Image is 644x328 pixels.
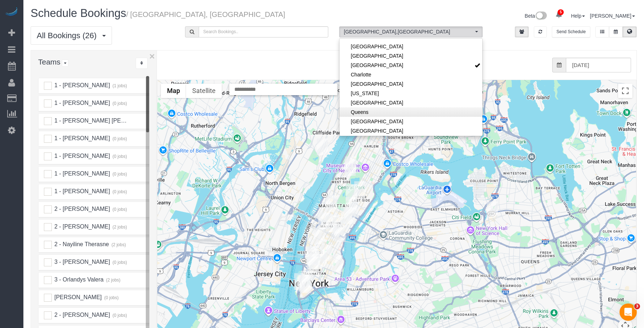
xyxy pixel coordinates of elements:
[53,118,159,124] span: 1 - [PERSON_NAME] [PERSON_NAME]
[558,9,564,15] span: 5
[339,117,482,126] li: Seattle
[318,212,329,229] div: 08/11/2025 1:00PM - Gregg Sussman (SportsGrid) - 218 West 35th Street, 5th Floor, New York, NY 10001
[53,223,110,230] span: 2 - [PERSON_NAME]
[344,28,473,35] span: [GEOGRAPHIC_DATA] , [GEOGRAPHIC_DATA]
[339,61,482,70] li: Brooklyn
[37,31,100,40] span: All Bookings (26)
[334,225,346,242] div: 08/11/2025 3:00PM - Jane Lipnitsky - 300 East 33rd Street, Apt. 15a, New York, NY 10016
[332,255,343,272] div: 08/11/2025 12:00PM - Jake Gilbert - 327 East 3rd Street, Apt. 4b, New York, NY 10009
[535,12,547,21] img: New interface
[105,278,121,283] small: (2 jobs)
[53,188,110,194] span: 1 - [PERSON_NAME]
[339,70,482,79] a: Charlotte
[38,58,60,66] span: Teams
[111,242,126,247] small: (2 jobs)
[339,26,483,37] ol: All Locations
[314,227,325,244] div: 08/11/2025 11:00AM - Amy Secunda - 121 West 19th Street #11f, New York, NY 10011
[339,107,482,117] a: Queens
[339,79,482,89] a: [GEOGRAPHIC_DATA]
[552,26,590,37] button: Send Schedule
[326,216,337,232] div: 08/11/2025 9:00AM - Tevis Jory (BBJ La Tavola) - 390 5th Ave, Suite 703, New York, NY 10018
[339,89,482,98] li: New Jersey
[339,117,482,126] a: [GEOGRAPHIC_DATA]
[301,271,312,287] div: 08/11/2025 12:00PM - Hello Alfred (NYC) - 19 Dutch Street, Apt. 41d, New York, NY 10038
[308,249,319,265] div: 08/11/2025 9:00AM - Lior Luski (Naot Footwear USA) - 436 West Broadway, New York, NY 10012
[326,195,337,212] div: 08/11/2025 6:00PM - Rob Pohle (Hearst Media Production Group) - 250 West 54th Street, Suite 700, ...
[112,225,127,230] small: (2 jobs)
[112,172,127,177] small: (0 jobs)
[53,294,102,300] span: [PERSON_NAME]
[552,7,566,23] a: 5
[346,197,357,213] div: 08/11/2025 2:00PM - Caley Fischer - 200 East 62nd Street, Apt. 4e, New York, NY 10065
[339,51,482,61] li: Bronx
[112,83,127,88] small: (1 jobs)
[53,241,109,247] span: 2 - Nayiline Therasne
[339,126,482,136] a: [GEOGRAPHIC_DATA]
[53,82,110,88] span: 1 - [PERSON_NAME]
[339,98,482,107] li: Portland
[140,61,143,65] i: Sort Teams
[4,7,19,17] img: Automaid Logo
[306,246,318,263] div: 08/11/2025 1:00PM - Claire Sprattler - 2 King Street Apt. 7a, New York, NY 10012
[307,257,318,273] div: 08/11/2025 7:45AM - Alice Ma (Mad Realities) - 425 Broadway, Suite 2, New York, NY 10013
[321,245,332,261] div: 08/11/2025 9:00AM - David Kassel (ILevel) - 37 East 7th Street, New York, NY 10003
[199,26,329,37] input: Search Bookings..
[112,136,127,141] small: (0 jobs)
[339,51,482,61] a: [GEOGRAPHIC_DATA]
[53,312,110,318] span: 2 - [PERSON_NAME]
[31,7,126,19] span: Schedule Bookings
[317,138,328,155] div: 08/11/2025 10:00AM - Sergio Moreno - 30 River Rd, Apt 19c, New York, NY 10044
[112,313,127,318] small: (0 jobs)
[344,208,355,224] div: 08/11/2025 8:00AM - Evelyn Cundy - 330 East 52nd Street, Apt 26, New York, NY 10022
[112,189,127,194] small: (0 jobs)
[339,79,482,89] li: Denver
[339,89,482,98] a: [US_STATE]
[112,207,127,212] small: (0 jobs)
[136,58,148,69] div: ...
[354,181,365,198] div: 08/11/2025 11:00AM - Zoe Funk (PwC) - 239 East 79th Street, Apt 16c, New York, NY 10075
[298,275,310,292] div: 08/11/2025 12:00PM - Ranu Vohra - 37 Wall Street, Apt. 21t, New York, NY 10005
[112,101,127,106] small: (0 jobs)
[620,303,637,321] iframe: Intercom live chat
[112,260,127,265] small: (0 jobs)
[344,159,356,176] div: 08/11/2025 2:00PM - Leonora Gogolak - 336 Central Park West, Apt 5e, New York, NY 10025
[126,10,285,18] small: / [GEOGRAPHIC_DATA], [GEOGRAPHIC_DATA]
[346,184,357,201] div: 08/11/2025 9:15AM - Francesca Racanelli (Still Here NYC) - 905 Madison Avenue, New York, NY 10021
[149,52,155,61] button: ×
[103,295,119,300] small: (0 jobs)
[341,207,352,223] div: 08/11/2025 11:30AM - Shershah Akbar Khan - 214 East 51st Street, Apt. 1d, New York, NY 10022
[339,126,482,136] li: Staten Island
[525,13,547,19] a: Beta
[339,42,482,51] a: [GEOGRAPHIC_DATA]
[31,26,112,45] button: All Bookings (26)
[339,42,482,51] li: Boston
[618,84,632,98] button: Toggle fullscreen view
[339,98,482,107] a: [GEOGRAPHIC_DATA]
[339,61,482,70] a: [GEOGRAPHIC_DATA]
[309,252,320,269] div: 08/11/2025 7:55AM - Kelsy Gonzalez (Aviator Nation - NYC) - 93 Mercer Street, New York, NY 10012
[634,303,640,309] span: 3
[112,154,127,159] small: (0 jobs)
[294,273,305,290] div: 08/11/2025 9:00AM - Lacey Gutierrez - 88 Greenwich St, #1102, New York, NY 10006
[339,26,483,37] button: [GEOGRAPHIC_DATA],[GEOGRAPHIC_DATA]
[53,206,110,212] span: 2 - [PERSON_NAME]
[487,201,498,218] div: 08/11/2025 4:00PM - Tiffany Clark (H&R Block) - 39-20 Main Street, 2nd Floor, Flushing, NY 11354
[186,84,222,98] button: Show satellite imagery
[53,100,110,106] span: 1 - [PERSON_NAME]
[53,276,103,283] span: 3 - Orlandys Valera
[566,58,631,72] input: Date
[300,276,311,293] div: 08/11/2025 12:00PM - Julia Monachesi - 63 Wall Street, Apt. 3006, New York, NY 10005
[53,153,110,159] span: 1 - [PERSON_NAME]
[53,259,110,265] span: 3 - [PERSON_NAME]
[316,251,327,267] div: 08/11/2025 9:45AM - Francesca Racanelli (Still Here NYC) - 268 Elizabeth Street, New York, NY 10012
[345,156,356,173] div: 08/11/2025 9:00AM - Fiona Laugharn - 15 West 96th Street #23, New York, NY 10025
[53,170,110,177] span: 1 - [PERSON_NAME]
[53,135,110,141] span: 1 - [PERSON_NAME]
[333,217,344,234] div: 08/11/2025 11:00AM - Neal Mintz - 160 East 38th Street, Apt. 28e, New York, NY 10016
[590,13,635,19] a: [PERSON_NAME]
[571,13,585,19] a: Help
[161,84,186,98] button: Show street map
